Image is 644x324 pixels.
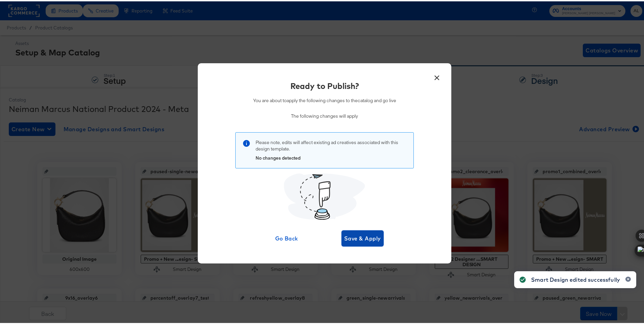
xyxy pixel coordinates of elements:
p: Please note, edits will affect existing ad creatives associated with this design template . [256,138,407,151]
div: Ready to Publish? [290,79,359,90]
p: The following changes will apply [253,112,396,118]
span: Save & Apply [344,232,381,242]
button: Go Back [266,229,308,245]
p: You are about to apply the following changes to the catalog and go live [253,96,396,102]
button: × [431,69,443,81]
span: Go Back [268,232,305,242]
div: Smart Design edited successfully [531,274,620,282]
button: Save & Apply [341,229,384,245]
strong: No changes detected [256,154,301,160]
